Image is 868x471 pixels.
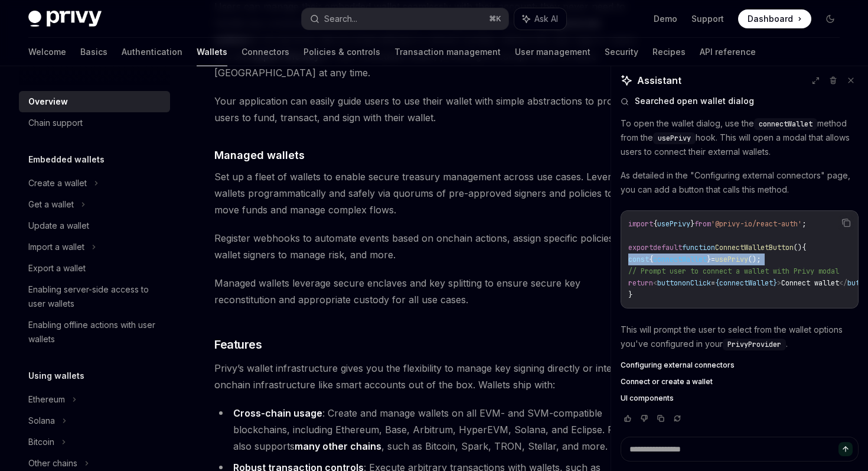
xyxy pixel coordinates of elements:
[28,152,105,167] h5: Embedded wallets
[628,290,632,300] span: }
[214,147,305,163] span: Managed wallets
[621,377,713,386] span: Connect or create a wallet
[214,230,639,263] span: Register webhooks to automate events based on onchain actions, assign specific policies to wallet...
[637,73,681,87] span: Assistant
[727,340,781,349] span: PrivyProvider
[19,279,170,314] a: Enabling server-side access to user wallets
[302,8,508,30] button: Search...⌘K
[19,215,170,236] a: Update a wallet
[658,134,691,143] span: usePrivy
[28,369,84,383] h5: Using wallets
[214,93,639,126] span: Your application can easily guide users to use their wallet with simple abstractions to prompt us...
[653,255,707,264] span: connectWallet
[715,278,719,288] span: {
[28,435,54,449] div: Bitcoin
[514,8,566,30] button: Ask AI
[838,215,854,230] button: Copy the contents from the code block
[28,318,163,346] div: Enabling offline actions with user wallets
[690,219,694,229] span: }
[214,168,639,218] span: Set up a fleet of wallets to enable secure treasury management across use cases. Leverage wallets...
[28,282,163,311] div: Enabling server-side access to user wallets
[233,407,322,419] strong: Cross-chain usage
[242,38,289,66] a: Connectors
[628,267,839,276] span: // Prompt user to connect a wallet with Privy modal
[28,414,55,428] div: Solana
[781,278,839,288] span: Connect wallet
[19,258,170,279] a: Export a wallet
[694,219,711,229] span: from
[28,240,84,254] div: Import a wallet
[28,456,77,470] div: Other chains
[122,38,182,66] a: Authentication
[28,261,86,275] div: Export a wallet
[621,394,674,403] span: UI components
[621,360,735,370] span: Configuring external connectors
[19,91,170,112] a: Overview
[324,12,357,26] div: Search...
[28,38,66,66] a: Welcome
[605,38,638,66] a: Security
[28,95,68,109] div: Overview
[621,168,859,197] p: As detailed in the "Configuring external connectors" page, you can add a button that calls this m...
[838,442,853,456] button: Send message
[28,392,65,407] div: Ethereum
[534,13,558,25] span: Ask AI
[621,323,859,351] p: This will prompt the user to select from the wallet options you've configured in your .
[628,255,649,264] span: const
[691,13,724,25] a: Support
[711,278,715,288] span: =
[700,38,756,66] a: API reference
[802,219,806,229] span: ;
[839,278,847,288] span: </
[682,243,715,252] span: function
[653,219,657,229] span: {
[738,9,811,28] a: Dashboard
[653,278,657,288] span: <
[628,219,653,229] span: import
[654,13,677,25] a: Demo
[621,377,859,386] a: Connect or create a wallet
[653,243,682,252] span: default
[635,95,754,107] span: Searched open wallet dialog
[28,116,83,130] div: Chain support
[628,243,653,252] span: export
[28,176,87,190] div: Create a wallet
[394,38,501,66] a: Transaction management
[711,255,715,264] span: =
[19,314,170,350] a: Enabling offline actions with user wallets
[621,360,859,370] a: Configuring external connectors
[621,95,859,107] button: Searched open wallet dialog
[214,360,639,393] span: Privy’s wallet infrastructure gives you the flexibility to manage key signing directly or integra...
[777,278,781,288] span: >
[821,9,840,28] button: Toggle dark mode
[489,14,501,24] span: ⌘ K
[715,255,748,264] span: usePrivy
[715,243,794,252] span: ConnectWalletButton
[197,38,227,66] a: Wallets
[214,275,639,308] span: Managed wallets leverage secure enclaves and key splitting to ensure secure key reconstitution an...
[652,38,686,66] a: Recipes
[719,278,773,288] span: connectWallet
[802,243,806,252] span: {
[28,219,89,233] div: Update a wallet
[19,112,170,134] a: Chain support
[773,278,777,288] span: }
[748,255,761,264] span: ();
[649,255,653,264] span: {
[628,278,653,288] span: return
[295,440,381,453] a: many other chains
[621,116,859,159] p: To open the wallet dialog, use the method from the hook. This will open a modal that allows users...
[794,243,802,252] span: ()
[748,13,793,25] span: Dashboard
[707,255,711,264] span: }
[214,405,639,454] li: : Create and manage wallets on all EVM- and SVM-compatible blockchains, including Ethereum, Base,...
[759,119,812,129] span: connectWallet
[657,219,690,229] span: usePrivy
[515,38,590,66] a: User management
[657,278,682,288] span: button
[214,336,262,353] span: Features
[304,38,380,66] a: Policies & controls
[711,219,802,229] span: '@privy-io/react-auth'
[682,278,711,288] span: onClick
[28,197,74,212] div: Get a wallet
